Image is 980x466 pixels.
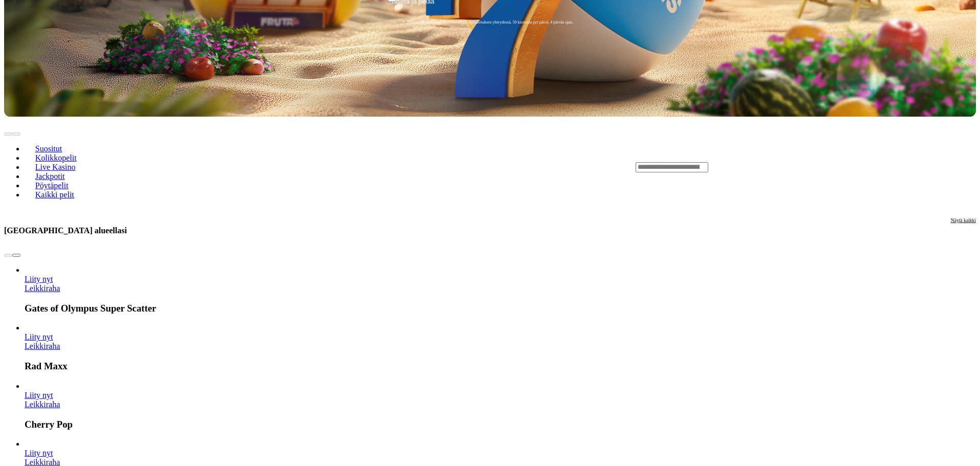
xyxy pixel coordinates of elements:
[31,181,73,190] span: Pöytäpelit
[25,141,73,156] a: Suositut
[25,391,53,400] span: Liity nyt
[25,284,60,293] a: Gates of Olympus Super Scatter
[4,254,12,257] button: prev slide
[951,217,976,223] span: Näytä kaikki
[12,132,20,136] button: next slide
[25,187,85,202] a: Kaikki pelit
[4,117,976,217] header: Lobby
[25,449,53,457] a: Thor’s Rage
[31,153,81,162] span: Kolikkopelit
[25,391,53,400] a: Cherry Pop
[25,332,53,341] a: Rad Maxx
[4,127,615,208] nav: Lobby
[31,190,78,199] span: Kaikki pelit
[31,144,66,153] span: Suositut
[25,150,87,165] a: Kolikkopelit
[636,162,708,172] input: Search
[25,332,53,341] span: Liity nyt
[25,275,53,283] span: Liity nyt
[31,163,80,171] span: Live Kasino
[25,449,53,457] span: Liity nyt
[25,168,75,184] a: Jackpotit
[25,400,60,409] a: Cherry Pop
[25,177,79,193] a: Pöytäpelit
[4,226,127,235] h3: [GEOGRAPHIC_DATA] alueellasi
[25,275,53,283] a: Gates of Olympus Super Scatter
[25,342,60,350] a: Rad Maxx
[25,159,86,174] a: Live Kasino
[951,217,976,243] a: Näytä kaikki
[31,172,69,181] span: Jackpotit
[4,132,12,136] button: prev slide
[12,254,20,257] button: next slide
